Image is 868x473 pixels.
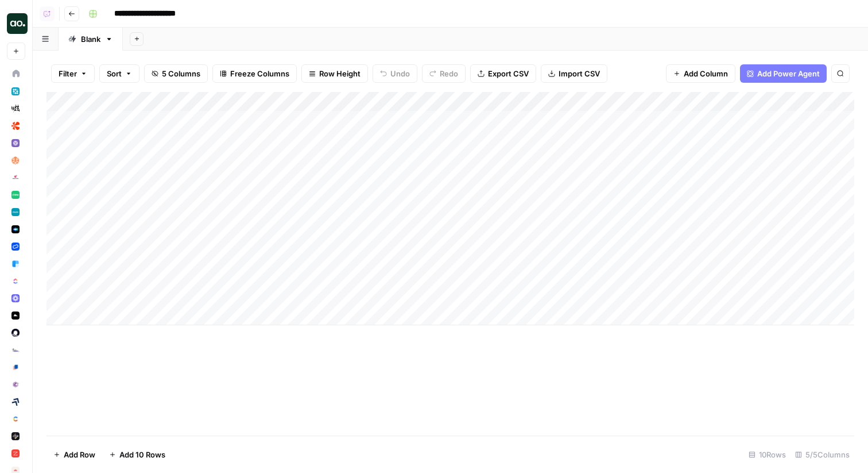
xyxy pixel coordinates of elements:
[11,380,20,389] img: xf6b4g7v9n1cfco8wpzm78dqnb6e
[684,68,728,79] span: Add Column
[119,449,165,460] span: Add 10 Rows
[541,64,607,83] button: Import CSV
[11,363,20,371] img: glq0fklpdxbalhn7i6kvfbbvs11n
[11,122,20,130] img: jkhkcar56nid5uw4tq7euxnuco2o
[11,260,20,268] img: fr92439b8i8d8kixz6owgxh362ib
[11,449,20,457] img: hcm4s7ic2xq26rsmuray6dv1kquq
[99,64,139,83] button: Sort
[11,174,20,182] img: gddfodh0ack4ddcgj10xzwv4nyos
[51,64,95,83] button: Filter
[46,445,102,464] button: Add Row
[11,294,20,302] img: wev6amecshr6l48lvue5fy0bkco1
[11,105,20,113] img: m87i3pytwzu9d7629hz0batfjj1p
[11,243,20,251] img: z4c86av58qw027qbtb91h24iuhub
[7,64,25,83] a: Home
[11,346,20,354] img: k09s5utkby11dt6rxf2w9zgb46r0
[11,225,20,233] img: h6qlr8a97mop4asab8l5qtldq2wv
[11,398,20,406] img: kaevn8smg0ztd3bicv5o6c24vmo8
[11,156,20,164] img: hlg0wqi1id4i6sbxkcpd2tyblcaw
[11,87,20,95] img: apu0vsiwfa15xu8z64806eursjsk
[230,68,289,79] span: Freeze Columns
[470,64,536,83] button: Export CSV
[790,445,854,464] div: 5/5 Columns
[212,64,297,83] button: Freeze Columns
[162,68,200,79] span: 5 Columns
[11,139,20,147] img: rkye1xl29jr3pw1t320t03wecljb
[11,312,20,320] img: 0idox3onazaeuxox2jono9vm549w
[559,68,600,79] span: Import CSV
[11,415,20,423] img: 2ud796hvc3gw7qwjscn75txc5abr
[440,68,458,79] span: Redo
[744,445,790,464] div: 10 Rows
[11,329,20,337] img: red1k5sizbc2zfjdzds8kz0ky0wq
[59,68,77,79] span: Filter
[144,64,208,83] button: 5 Columns
[7,9,25,38] button: Workspace: AirOps - AEO
[102,445,172,464] button: Add 10 Rows
[11,432,20,440] img: azd67o9nw473vll9dbscvlvo9wsn
[7,13,28,34] img: AirOps - AEO Logo
[11,277,20,285] img: nyvnio03nchgsu99hj5luicuvesv
[390,68,410,79] span: Undo
[107,68,122,79] span: Sort
[373,64,417,83] button: Undo
[64,449,95,460] span: Add Row
[319,68,361,79] span: Row Height
[11,208,20,216] img: 78cr82s63dt93a7yj2fue7fuqlci
[488,68,529,79] span: Export CSV
[301,64,368,83] button: Row Height
[11,191,20,199] img: mhv33baw7plipcpp00rsngv1nu95
[666,64,735,83] button: Add Column
[422,64,466,83] button: Redo
[740,64,827,83] button: Add Power Agent
[757,68,820,79] span: Add Power Agent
